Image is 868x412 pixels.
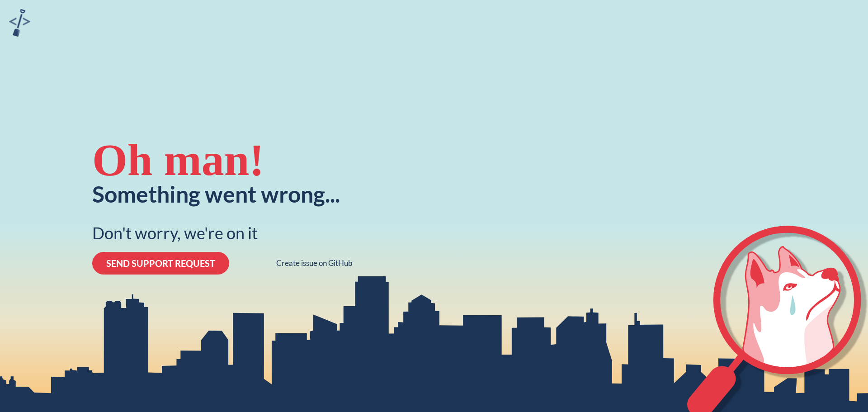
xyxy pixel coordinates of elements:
[92,183,340,205] div: Something went wrong...
[9,9,30,37] img: sandbox logo
[92,137,264,183] div: Oh man!
[276,259,353,268] a: Create issue on GitHub
[687,226,868,412] svg: crying-husky-2
[92,252,229,275] button: SEND SUPPORT REQUEST
[92,223,258,243] div: Don't worry, we're on it
[9,9,30,39] a: sandbox logo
